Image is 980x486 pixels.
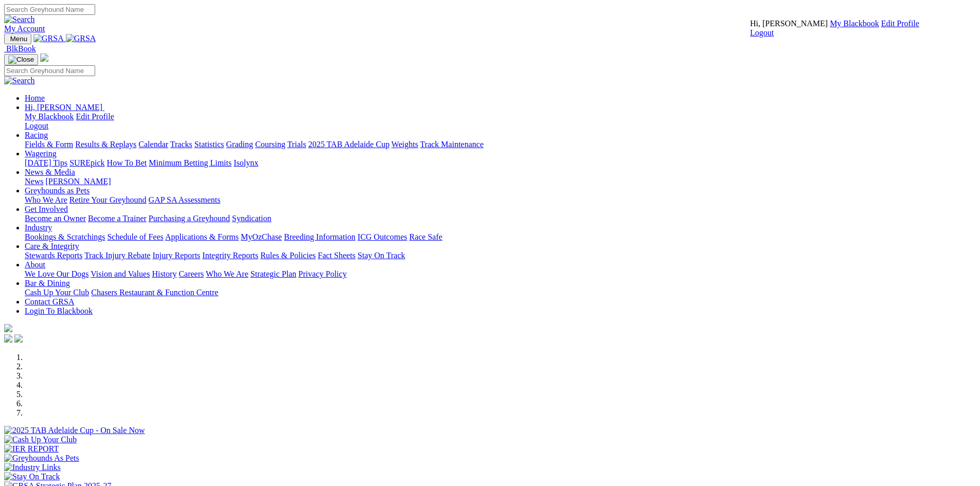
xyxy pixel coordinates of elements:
[25,112,74,121] a: My Blackbook
[4,4,95,15] input: Search
[25,149,57,158] a: Wagering
[206,269,248,278] a: Who We Are
[25,269,976,279] div: About
[25,186,90,195] a: Greyhounds as Pets
[358,232,407,241] a: ICG Outcomes
[14,334,23,343] img: twitter.svg
[25,140,73,149] a: Fields & Form
[149,195,221,204] a: GAP SA Assessments
[25,103,102,112] span: Hi, [PERSON_NAME]
[107,232,163,241] a: Schedule of Fees
[8,56,34,64] img: Close
[25,177,976,186] div: News & Media
[4,24,45,33] a: My Account
[881,19,919,28] a: Edit Profile
[152,251,200,260] a: Injury Reports
[194,140,224,149] a: Statistics
[25,232,105,241] a: Bookings & Scratchings
[25,94,45,102] a: Home
[25,112,976,131] div: Hi, [PERSON_NAME]
[170,140,192,149] a: Tracks
[25,307,93,315] a: Login To Blackbook
[25,158,976,168] div: Wagering
[25,121,48,130] a: Logout
[25,288,89,297] a: Cash Up Your Club
[4,15,35,24] img: Search
[318,251,355,260] a: Fact Sheets
[4,454,79,463] img: Greyhounds As Pets
[420,140,484,149] a: Track Maintenance
[66,34,96,43] img: GRSA
[358,251,405,260] a: Stay On Track
[4,324,12,332] img: logo-grsa-white.png
[25,158,67,167] a: [DATE] Tips
[25,195,67,204] a: Who We Are
[25,297,74,306] a: Contact GRSA
[149,214,230,223] a: Purchasing a Greyhound
[165,232,239,241] a: Applications & Forms
[251,269,296,278] a: Strategic Plan
[234,158,258,167] a: Isolynx
[4,44,36,53] a: BlkBook
[107,158,147,167] a: How To Bet
[25,103,104,112] a: Hi, [PERSON_NAME]
[25,205,68,213] a: Get Involved
[4,463,61,472] img: Industry Links
[830,19,879,28] a: My Blackbook
[4,33,31,44] button: Toggle navigation
[232,214,271,223] a: Syndication
[152,269,176,278] a: History
[25,279,70,287] a: Bar & Dining
[75,140,136,149] a: Results & Replays
[4,54,38,65] button: Toggle navigation
[84,251,150,260] a: Track Injury Rebate
[6,44,36,53] span: BlkBook
[91,269,150,278] a: Vision and Values
[287,140,306,149] a: Trials
[308,140,389,149] a: 2025 TAB Adelaide Cup
[750,19,919,38] div: My Account
[88,214,147,223] a: Become a Trainer
[149,158,231,167] a: Minimum Betting Limits
[4,472,60,481] img: Stay On Track
[33,34,64,43] img: GRSA
[4,334,12,343] img: facebook.svg
[226,140,253,149] a: Grading
[750,19,828,28] span: Hi, [PERSON_NAME]
[284,232,355,241] a: Breeding Information
[4,444,59,454] img: IER REPORT
[25,131,48,139] a: Racing
[76,112,114,121] a: Edit Profile
[4,426,145,435] img: 2025 TAB Adelaide Cup - On Sale Now
[138,140,168,149] a: Calendar
[69,195,147,204] a: Retire Your Greyhound
[45,177,111,186] a: [PERSON_NAME]
[4,76,35,85] img: Search
[25,140,976,149] div: Racing
[391,140,418,149] a: Weights
[25,288,976,297] div: Bar & Dining
[25,195,976,205] div: Greyhounds as Pets
[241,232,282,241] a: MyOzChase
[69,158,104,167] a: SUREpick
[750,28,774,37] a: Logout
[4,65,95,76] input: Search
[25,223,52,232] a: Industry
[25,260,45,269] a: About
[25,177,43,186] a: News
[25,232,976,242] div: Industry
[25,168,75,176] a: News & Media
[25,251,976,260] div: Care & Integrity
[91,288,218,297] a: Chasers Restaurant & Function Centre
[4,435,77,444] img: Cash Up Your Club
[298,269,347,278] a: Privacy Policy
[260,251,316,260] a: Rules & Policies
[25,214,86,223] a: Become an Owner
[25,214,976,223] div: Get Involved
[25,269,88,278] a: We Love Our Dogs
[10,35,27,43] span: Menu
[40,53,48,62] img: logo-grsa-white.png
[25,251,82,260] a: Stewards Reports
[179,269,204,278] a: Careers
[255,140,286,149] a: Coursing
